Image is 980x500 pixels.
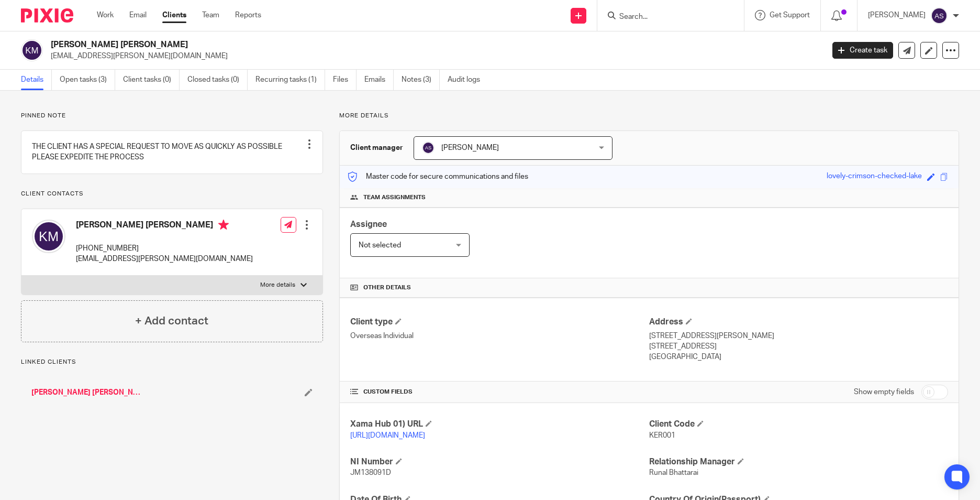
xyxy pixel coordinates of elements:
a: Open tasks (3) [60,70,115,90]
p: [PHONE_NUMBER] [76,243,253,254]
p: More details [339,112,959,120]
span: Not selected [359,242,401,249]
p: Pinned note [21,112,323,120]
h4: NI Number [350,456,649,468]
a: Files [333,70,357,90]
a: Details [21,70,52,90]
h3: Client manager [350,143,403,153]
img: svg%3E [21,39,43,61]
a: Client tasks (0) [123,70,180,90]
p: [GEOGRAPHIC_DATA] [649,352,948,362]
a: Team [202,10,219,20]
h4: + Add contact [135,313,208,329]
p: More details [260,281,295,289]
a: Notes (3) [402,70,440,90]
p: Master code for secure communications and files [348,171,528,182]
p: [EMAIL_ADDRESS][PERSON_NAME][DOMAIN_NAME] [51,51,817,61]
a: Emails [364,70,394,90]
h4: Relationship Manager [649,456,948,468]
p: Overseas Individual [350,331,649,341]
p: [EMAIL_ADDRESS][PERSON_NAME][DOMAIN_NAME] [76,254,253,264]
h4: Xama Hub 01) URL [350,419,649,430]
h2: [PERSON_NAME] [PERSON_NAME] [51,39,663,50]
a: Clients [162,10,186,20]
p: Linked clients [21,358,323,366]
p: [STREET_ADDRESS] [649,341,948,352]
i: Primary [218,220,229,230]
img: svg%3E [931,7,948,24]
label: Show empty fields [854,387,914,397]
h4: Client Code [649,419,948,430]
img: Pixie [21,8,73,23]
a: Reports [235,10,261,20]
img: svg%3E [32,220,65,253]
a: Audit logs [448,70,488,90]
h4: [PERSON_NAME] [PERSON_NAME] [76,220,253,233]
span: KER001 [649,432,675,439]
p: Client contacts [21,190,323,198]
span: Team assignments [363,193,426,202]
span: [PERSON_NAME] [441,144,499,151]
span: Get Support [770,12,810,19]
p: [PERSON_NAME] [868,10,926,20]
span: Other details [363,284,411,292]
input: Search [618,13,712,22]
h4: CUSTOM FIELDS [350,388,649,396]
a: Create task [832,42,893,59]
div: lovely-crimson-checked-lake [827,171,922,183]
a: [PERSON_NAME] [PERSON_NAME] [31,387,144,398]
span: Assignee [350,220,387,229]
a: Work [97,10,114,20]
a: [URL][DOMAIN_NAME] [350,432,425,439]
a: Recurring tasks (1) [255,70,325,90]
span: Runal Bhattarai [649,469,698,476]
h4: Address [649,317,948,328]
img: svg%3E [422,142,435,154]
h4: Client type [350,317,649,328]
a: Email [129,10,147,20]
span: JM138091D [350,469,391,476]
p: [STREET_ADDRESS][PERSON_NAME] [649,331,948,341]
a: Closed tasks (0) [187,70,248,90]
